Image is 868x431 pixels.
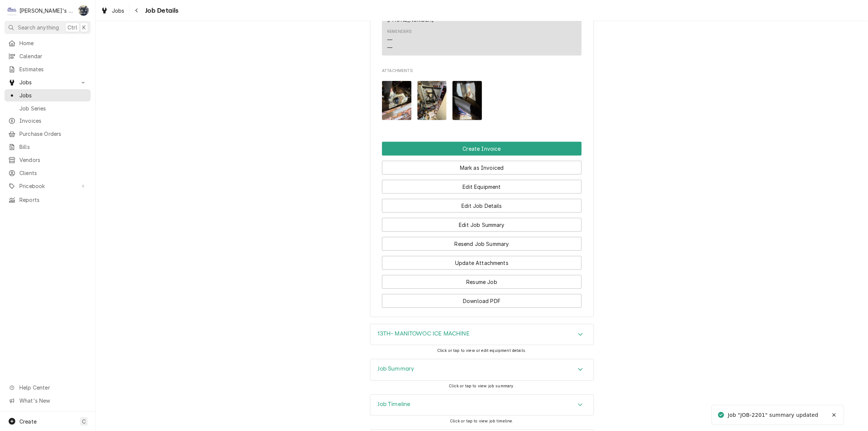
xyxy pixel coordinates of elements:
a: Clients [4,167,91,179]
button: Mark as Invoiced [382,161,582,175]
div: Reminders [387,29,412,51]
span: Search anything [18,24,59,31]
a: Estimates [4,63,91,75]
div: [PERSON_NAME]'s Refrigeration [19,7,74,15]
span: Pricebook [19,182,76,190]
div: Accordion Header [370,359,593,380]
img: T3zVv8qnQzyT4C8mQHDM [382,81,411,120]
a: Go to What's New [4,394,91,407]
span: Click or tap to view job summary. [449,384,514,388]
span: Home [19,39,87,47]
div: Accordion Header [370,324,593,345]
span: Create [19,418,37,425]
a: Home [4,37,91,49]
div: 13TH- MANITOWOC ICE MACHINE [370,324,594,346]
a: Go to Pricebook [4,180,91,192]
img: xqAYKYKDS2aZsNFEdtEA [452,81,482,120]
span: Invoices [19,117,87,125]
span: Ctrl [68,24,77,31]
a: Jobs [4,89,91,101]
button: Update Attachments [382,256,582,270]
span: Jobs [112,7,125,15]
div: — [387,44,392,51]
a: Jobs [98,4,128,17]
span: Estimates [19,65,87,73]
button: Accordion Details Expand Trigger [370,359,593,380]
span: Bills [19,143,87,151]
span: C [82,418,86,425]
div: Button Group Row [382,194,582,213]
a: Reports [4,194,91,206]
a: Job Series [4,102,91,115]
div: Button Group Row [382,289,582,308]
span: Reports [19,196,87,204]
div: SB [78,5,89,16]
span: Attachments [382,68,582,74]
div: Job Summary [370,359,594,381]
span: Click or tap to view or edit equipment details. [437,348,527,353]
div: Button Group Row [382,270,582,289]
button: Download PDF [382,294,582,308]
span: Clients [19,169,87,177]
div: Job Timeline [370,394,594,416]
div: Sarah Bendele's Avatar [78,5,89,16]
img: rPbBh6kdSwai2r3KPUAa [417,81,447,120]
span: Job Details [143,6,179,16]
div: Job "JOB-2201" summary updated [728,411,819,419]
button: Edit Job Summary [382,218,582,232]
h3: Job Timeline [378,401,411,408]
div: Contact [382,4,582,56]
div: Button Group [382,142,582,308]
a: Go to Jobs [4,76,91,88]
button: Edit Equipment [382,180,582,194]
div: Accordion Header [370,395,593,416]
div: — [387,36,392,44]
button: Create Invoice [382,142,582,156]
span: K [82,24,86,31]
a: Invoices [4,115,91,127]
h3: Job Summary [378,365,414,372]
div: Button Group Row [382,156,582,175]
button: Accordion Details Expand Trigger [370,324,593,345]
span: Click or tap to view job timeline. [450,419,513,424]
span: Calendar [19,52,87,60]
a: Bills [4,141,91,153]
div: Reminders [387,29,412,35]
div: Client Contact List [382,4,582,59]
a: Go to Help Center [4,381,91,394]
div: Button Group Row [382,232,582,251]
span: Vendors [19,156,87,164]
button: Accordion Details Expand Trigger [370,395,593,416]
a: Vendors [4,154,91,166]
a: [PHONE_NUMBER] [387,16,434,23]
div: Attachments [382,68,582,126]
span: What's New [19,397,86,405]
span: Purchase Orders [19,130,87,138]
button: Navigate back [131,4,143,16]
div: Button Group Row [382,175,582,194]
span: Jobs [19,91,87,99]
div: Clay's Refrigeration's Avatar [7,5,17,16]
span: Job Series [19,104,87,112]
span: Jobs [19,78,76,86]
h3: 13TH- MANITOWOC ICE MACHINE [378,330,470,337]
button: Resend Job Summary [382,237,582,251]
div: Button Group Row [382,142,582,156]
button: Resume Job [382,275,582,289]
div: Button Group Row [382,213,582,232]
a: Purchase Orders [4,128,91,140]
button: Edit Job Details [382,199,582,213]
a: Calendar [4,50,91,62]
button: Search anythingCtrlK [4,21,91,34]
span: Attachments [382,75,582,126]
span: Help Center [19,384,86,391]
div: C [7,5,17,16]
div: Button Group Row [382,251,582,270]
